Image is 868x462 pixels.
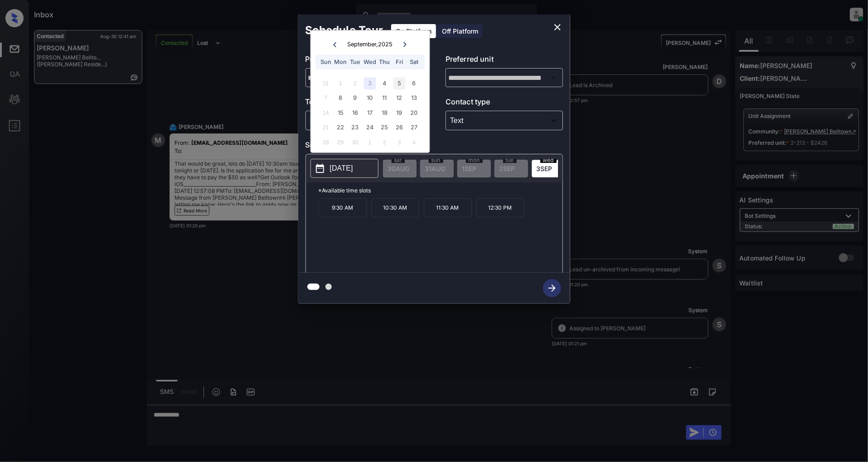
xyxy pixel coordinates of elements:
[349,92,361,104] div: Choose Tuesday, September 9th, 2025
[349,107,361,119] div: Choose Tuesday, September 16th, 2025
[349,56,361,68] div: Tue
[320,77,332,89] div: Not available Sunday, August 31st, 2025
[378,77,391,89] div: Choose Thursday, September 4th, 2025
[393,92,406,104] div: Choose Friday, September 12th, 2025
[314,76,427,149] div: month 2025-09
[378,136,391,148] div: Not available Thursday, October 2nd, 2025
[335,56,347,68] div: Mon
[364,136,376,148] div: Not available Wednesday, October 1st, 2025
[540,157,557,163] span: wed
[364,92,376,104] div: Choose Wednesday, September 10th, 2025
[335,107,347,119] div: Choose Monday, September 15th, 2025
[393,77,406,89] div: Choose Friday, September 5th, 2025
[320,92,332,104] div: Not available Sunday, September 7th, 2025
[335,77,347,89] div: Not available Monday, September 1st, 2025
[446,96,563,111] p: Contact type
[391,24,436,38] div: On Platform
[335,122,347,134] div: Choose Monday, September 22nd, 2025
[305,139,563,154] p: Select slot
[310,159,378,178] button: [DATE]
[448,113,561,128] div: Text
[446,54,563,68] p: Preferred unit
[537,165,553,172] span: 3 SEP
[393,136,406,148] div: Not available Friday, October 3rd, 2025
[308,113,421,128] div: In Person
[437,24,483,38] div: Off Platform
[548,18,567,36] button: close
[393,107,406,119] div: Choose Friday, September 19th, 2025
[408,136,420,148] div: Not available Saturday, October 4th, 2025
[364,122,376,134] div: Choose Wednesday, September 24th, 2025
[320,136,332,148] div: Not available Sunday, September 28th, 2025
[335,136,347,148] div: Not available Monday, September 29th, 2025
[298,15,391,46] h2: Schedule Tour
[349,136,361,148] div: Not available Tuesday, September 30th, 2025
[364,107,376,119] div: Choose Wednesday, September 17th, 2025
[408,92,420,104] div: Choose Saturday, September 13th, 2025
[532,160,565,177] div: date-select
[305,96,423,111] p: Tour type
[408,56,420,68] div: Sat
[347,41,393,48] div: September , 2025
[320,56,332,68] div: Sun
[378,122,391,134] div: Choose Thursday, September 25th, 2025
[319,182,563,198] p: *Available time slots
[349,122,361,134] div: Choose Tuesday, September 23rd, 2025
[476,198,524,217] p: 12:30 PM
[393,56,406,68] div: Fri
[408,77,420,89] div: Choose Saturday, September 6th, 2025
[424,198,472,217] p: 11:30 AM
[349,77,361,89] div: Not available Tuesday, September 2nd, 2025
[378,107,391,119] div: Choose Thursday, September 18th, 2025
[305,54,423,68] p: Preferred community
[335,92,347,104] div: Choose Monday, September 8th, 2025
[319,198,367,217] p: 9:30 AM
[320,122,332,134] div: Not available Sunday, September 21st, 2025
[364,56,376,68] div: Wed
[408,107,420,119] div: Choose Saturday, September 20th, 2025
[320,107,332,119] div: Not available Sunday, September 14th, 2025
[538,276,567,300] button: btn-next
[408,122,420,134] div: Choose Saturday, September 27th, 2025
[378,56,391,68] div: Thu
[330,163,353,174] p: [DATE]
[393,122,406,134] div: Choose Friday, September 26th, 2025
[378,92,391,104] div: Choose Thursday, September 11th, 2025
[364,77,376,89] div: Choose Wednesday, September 3rd, 2025
[371,198,419,217] p: 10:30 AM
